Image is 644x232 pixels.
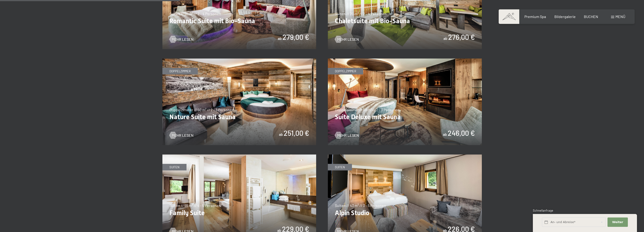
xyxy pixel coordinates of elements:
[172,37,194,42] span: Mehr Lesen
[554,14,576,19] a: Bildergalerie
[337,37,359,42] span: Mehr Lesen
[615,14,625,19] span: Menü
[162,59,316,62] a: Nature Suite mit Sauna
[607,217,628,227] button: Weiter
[162,59,316,145] img: Nature Suite mit Sauna
[328,59,482,62] a: Suite Deluxe mit Sauna
[337,133,359,138] span: Mehr Lesen
[533,209,553,212] span: Schnellanfrage
[328,59,482,145] img: Suite Deluxe mit Sauna
[162,155,316,158] a: Family Suite
[612,220,623,224] span: Weiter
[524,14,546,19] a: Premium Spa
[172,133,194,138] span: Mehr Lesen
[584,14,598,19] a: BUCHEN
[169,37,194,42] a: Mehr Lesen
[169,133,194,138] a: Mehr Lesen
[328,155,482,158] a: Alpin Studio
[335,37,359,42] a: Mehr Lesen
[335,133,359,138] a: Mehr Lesen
